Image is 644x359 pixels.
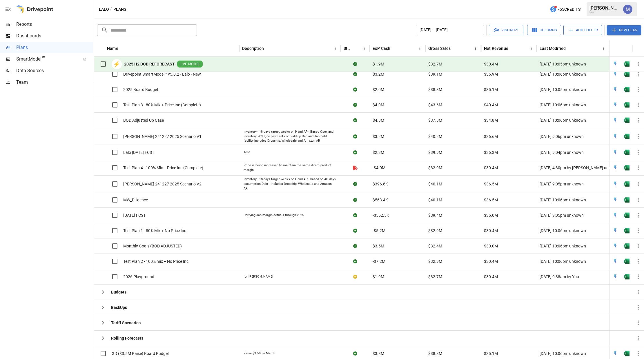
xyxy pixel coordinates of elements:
div: Sync complete [353,197,357,203]
img: g5qfjXmAAAAABJRU5ErkJggg== [624,71,630,77]
span: $32.4M [428,243,442,249]
span: $563.4K [373,197,388,203]
button: New Plan [607,25,641,35]
div: Open in Quick Edit [612,87,618,92]
span: $38.3M [428,351,442,356]
span: ™ [41,55,46,62]
div: Sync complete [353,258,357,264]
div: Open in Quick Edit [612,274,618,280]
button: Michael Wieder [620,1,636,17]
span: Reports [16,21,93,28]
button: EoP Cash column menu [416,44,424,52]
span: $30.4M [484,165,498,171]
div: Sync complete [353,212,357,218]
span: Lalo [DATE] FCST [123,150,154,155]
span: $38.3M [428,87,442,92]
button: Sort [566,44,574,52]
div: Open in Excel [624,212,630,218]
img: g5qfjXmAAAAABJRU5ErkJggg== [624,165,630,171]
div: File is not a valid Drivepoint model [353,165,358,171]
button: Gross Sales column menu [471,44,480,52]
div: Open in Excel [624,87,630,92]
span: $3.2M [373,134,384,139]
div: Test [244,150,250,155]
span: $36.5M [484,197,498,203]
span: $30.4M [484,61,498,67]
div: Open in Excel [624,228,630,234]
span: GD ($3.5M Raise) Board Budget [112,351,169,356]
img: quick-edit-flash.b8aec18c.svg [612,71,618,77]
div: Open in Quick Edit [612,351,618,356]
b: Tariff Scenarios [111,320,141,326]
button: Visualize [489,25,523,35]
img: quick-edit-flash.b8aec18c.svg [612,165,618,171]
img: quick-edit-flash.b8aec18c.svg [612,117,618,123]
img: g5qfjXmAAAAABJRU5ErkJggg== [624,117,630,123]
div: [DATE] 9:06pm unknown [537,128,609,145]
div: Open in Excel [624,102,630,108]
button: Sort [636,44,644,52]
span: $32.7M [428,274,442,280]
div: Sync complete [353,134,357,139]
div: [PERSON_NAME] [589,5,620,11]
div: Open in Excel [624,134,630,139]
div: Sync complete [353,87,357,92]
img: quick-edit-flash.b8aec18c.svg [612,274,618,280]
span: $32.9M [428,258,442,264]
div: Sync complete [353,61,357,67]
div: EoP Cash [373,46,390,51]
img: quick-edit-flash.b8aec18c.svg [612,150,618,155]
span: $39.9M [428,150,442,155]
div: [DATE] 10:06pm unknown [537,112,609,128]
div: [DATE] 10:06pm unknown [537,66,609,82]
div: for [PERSON_NAME] [244,274,273,279]
div: Open in Excel [624,165,630,171]
div: [DATE] 9:04pm unknown [537,145,609,160]
span: Monthly Goals (BOD ADJUSTED) [123,243,182,249]
img: quick-edit-flash.b8aec18c.svg [612,243,618,249]
div: Open in Quick Edit [612,71,618,77]
div: [DATE] 10:05pm unknown [537,82,609,97]
span: Test Plan 2 - 100% mix + No Price Inc [123,258,188,264]
div: Open in Excel [624,117,630,123]
span: -$552.5K [373,212,389,218]
img: g5qfjXmAAAAABJRU5ErkJggg== [624,212,630,218]
img: quick-edit-flash.b8aec18c.svg [612,197,618,203]
span: $4.0M [373,102,384,108]
span: $30.4M [484,228,498,234]
b: Rolling Forecasts [111,335,143,341]
span: MW_Diligence [123,197,148,203]
span: 2025 Board Budget [123,87,158,92]
span: $2.3M [373,150,384,155]
span: $30.0M [484,243,498,249]
b: 2025 H2 BOD REFORECAST [124,61,175,67]
div: [DATE] 10:06pm unknown [537,97,609,112]
div: Sync complete [353,71,357,77]
img: quick-edit-flash.b8aec18c.svg [612,61,618,67]
span: $40.1M [428,197,442,203]
button: Status column menu [360,44,368,52]
span: $32.7M [428,61,442,67]
div: Open in Quick Edit [612,197,618,203]
div: Open in Excel [624,274,630,280]
span: $32.9M [428,165,442,171]
img: quick-edit-flash.b8aec18c.svg [612,134,618,139]
span: $34.8M [484,117,498,123]
div: Raise $3.5M in March [244,351,275,356]
div: Name [107,46,118,51]
img: g5qfjXmAAAAABJRU5ErkJggg== [624,351,630,356]
div: Price is being increased to maintain the same direct product margin [244,163,336,172]
span: $1.9M [373,274,384,280]
div: Inventory - 18 days target weeks on Hand AP - Based Opex and inventory FCST, no payments or build... [244,130,336,143]
img: quick-edit-flash.b8aec18c.svg [612,258,618,264]
span: $40.1M [428,181,442,187]
button: Add Folder [563,25,602,35]
img: quick-edit-flash.b8aec18c.svg [612,351,618,356]
img: g5qfjXmAAAAABJRU5ErkJggg== [624,134,630,139]
span: -$5.2M [373,228,385,234]
div: [DATE] 10:06pm unknown [537,223,609,238]
div: Michael Wieder [623,5,632,14]
div: Open in Quick Edit [612,212,618,218]
span: Drivepoint SmartModel™ v5.0.2 - Lalo - New [123,71,201,77]
div: [DATE] 10:06pm unknown [537,238,609,254]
